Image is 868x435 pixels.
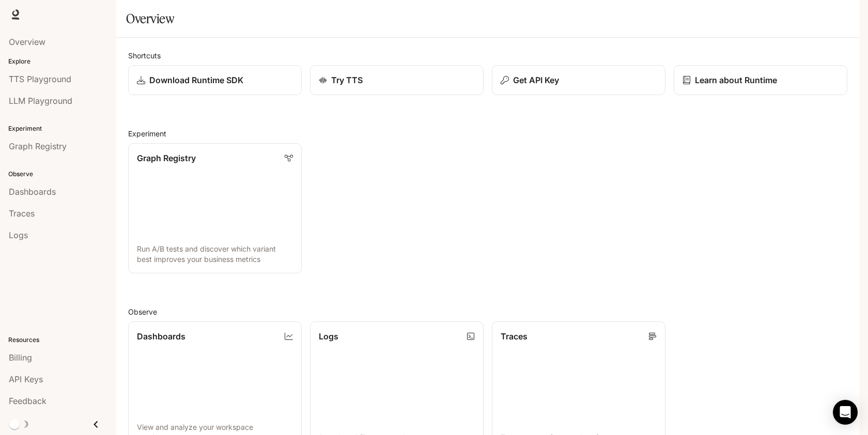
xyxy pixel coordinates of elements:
[149,74,243,86] p: Download Runtime SDK
[137,330,185,343] p: Dashboards
[331,74,363,86] p: Try TTS
[128,50,847,61] h2: Shortcuts
[501,330,528,343] p: Traces
[137,244,293,265] p: Run A/B tests and discover which variant best improves your business metrics
[833,400,858,425] div: Open Intercom Messenger
[695,74,777,86] p: Learn about Runtime
[674,65,847,95] a: Learn about Runtime
[128,128,847,139] h2: Experiment
[128,143,302,273] a: Graph RegistryRun A/B tests and discover which variant best improves your business metrics
[137,152,196,164] p: Graph Registry
[513,74,559,86] p: Get API Key
[319,330,338,343] p: Logs
[128,65,302,95] a: Download Runtime SDK
[492,65,665,95] button: Get API Key
[126,8,174,29] h1: Overview
[128,306,847,317] h2: Observe
[310,65,484,95] a: Try TTS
